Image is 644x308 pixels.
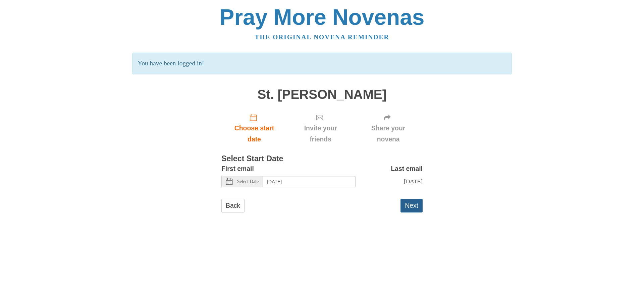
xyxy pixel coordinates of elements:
[287,108,354,148] div: Click "Next" to confirm your start date first.
[361,123,416,145] span: Share your novena
[221,87,423,102] h1: St. [PERSON_NAME]
[391,163,423,174] label: Last email
[221,199,245,212] a: Back
[400,199,423,212] button: Next
[237,179,259,184] span: Select Date
[228,123,280,145] span: Choose start date
[221,108,287,148] a: Choose start date
[354,108,423,148] div: Click "Next" to confirm your start date first.
[404,178,423,185] span: [DATE]
[294,123,347,145] span: Invite your friends
[255,34,389,41] a: The original novena reminder
[220,5,425,29] a: Pray More Novenas
[132,53,512,74] p: You have been logged in!
[221,163,254,174] label: First email
[221,155,423,163] h3: Select Start Date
